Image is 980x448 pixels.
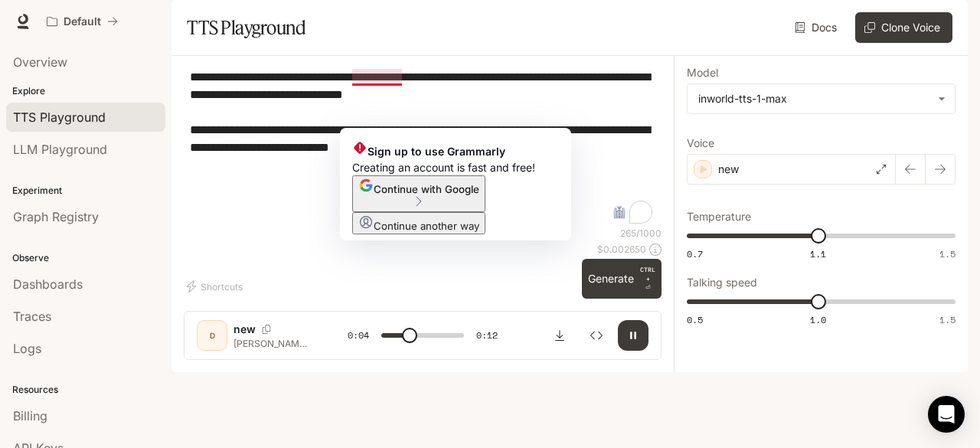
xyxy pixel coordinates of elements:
[855,12,952,43] button: Clone Voice
[640,265,655,283] p: CTRL +
[200,323,224,348] div: D
[582,259,661,299] button: GenerateCTRL +⏎
[939,313,955,326] span: 1.5
[928,396,965,433] div: Open Intercom Messenger
[234,322,256,337] p: new
[640,265,655,293] p: ⏎
[234,337,311,350] p: [PERSON_NAME] was charged with “dipraved heart second-degree murder” because he said [PERSON_NAME...
[687,247,703,260] span: 0.7
[348,328,369,343] span: 0:04
[688,84,955,113] div: inworld-tts-1-max
[792,12,843,43] a: Docs
[718,162,739,177] p: new
[698,91,930,106] div: inworld-tts-1-max
[687,313,703,326] span: 0.5
[187,12,305,43] h1: TTS Playground
[810,247,826,260] span: 1.1
[687,67,718,78] p: Model
[40,6,125,37] button: All workspaces
[544,320,575,351] button: Download audio
[476,328,498,343] span: 0:12
[64,15,101,28] p: Default
[256,325,277,334] button: Copy Voice ID
[687,211,751,222] p: Temperature
[184,274,249,299] button: Shortcuts
[810,313,826,326] span: 1.0
[687,138,714,149] p: Voice
[687,277,757,288] p: Talking speed
[581,320,612,351] button: Inspect
[190,68,655,227] textarea: To enrich screen reader interactions, please activate Accessibility in Grammarly extension settings
[939,247,955,260] span: 1.5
